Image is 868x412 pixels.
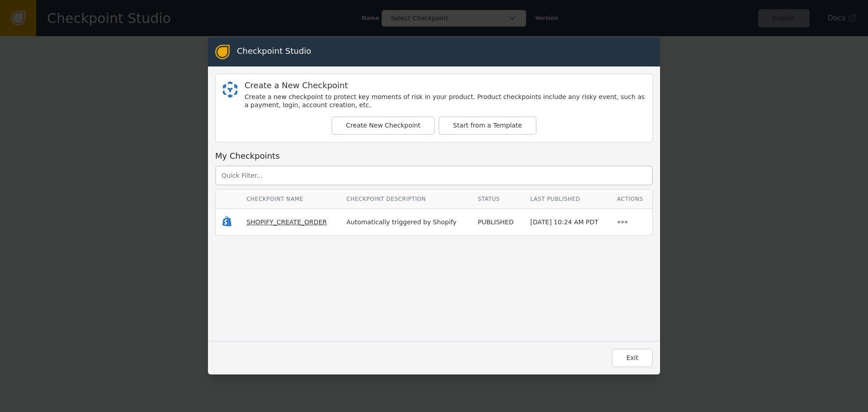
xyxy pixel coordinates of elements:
th: Status [471,189,524,209]
span: SHOPIFY_CREATE_ORDER [246,218,327,226]
button: Exit [612,349,653,367]
input: Quick Filter... [215,166,653,185]
th: Checkpoint Description [340,189,471,209]
th: Checkpoint Name [240,189,340,209]
th: Last Published [524,189,610,209]
button: Start from a Template [439,116,537,135]
button: Create New Checkpoint [331,116,435,135]
th: Actions [610,189,652,209]
div: Checkpoint Studio [237,45,311,59]
div: Create a New Checkpoint [245,81,645,90]
div: PUBLISHED [478,218,517,227]
div: My Checkpoints [215,150,653,162]
div: [DATE] 10:24 AM PDT [530,218,604,227]
div: Create a new checkpoint to protect key moments of risk in your product. Product checkpoints inclu... [245,93,645,109]
span: Automatically triggered by Shopify [346,218,457,226]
